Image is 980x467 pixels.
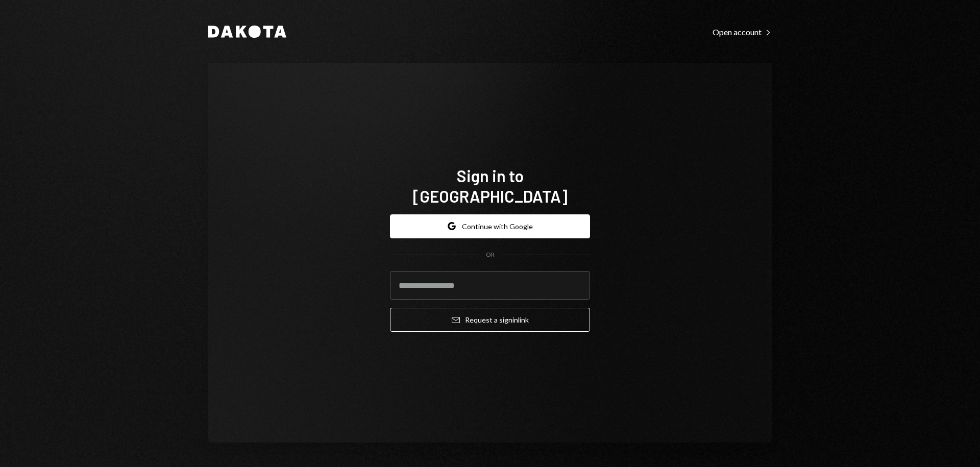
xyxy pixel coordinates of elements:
a: Open account [713,26,772,37]
button: Continue with Google [390,214,590,238]
h1: Sign in to [GEOGRAPHIC_DATA] [390,165,590,206]
div: OR [486,251,495,259]
div: Open account [713,27,772,37]
button: Request a signinlink [390,308,590,332]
